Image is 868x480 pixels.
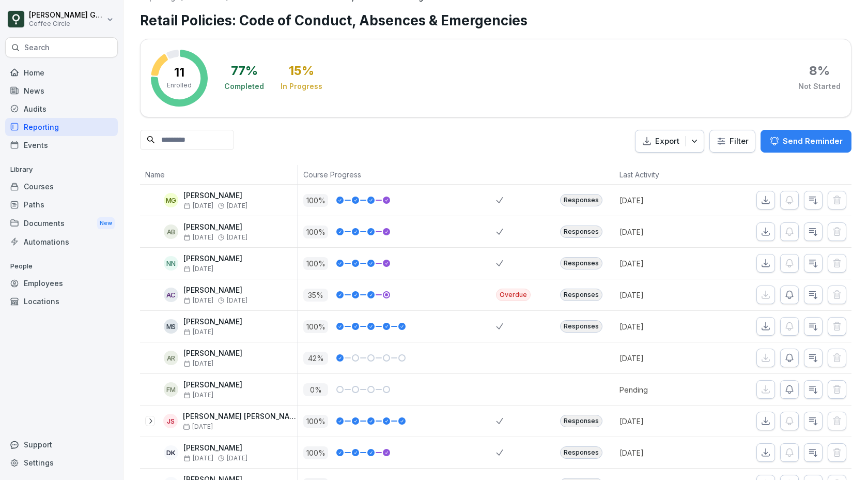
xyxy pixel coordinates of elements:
p: Course Progress [303,169,491,180]
span: [DATE] [227,297,247,304]
p: 100 % [303,320,328,333]
div: JS [163,414,178,428]
a: Settings [5,454,118,472]
a: Locations [5,292,118,310]
span: [DATE] [183,202,213,209]
p: Coffee Circle [29,20,104,27]
a: Automations [5,233,118,251]
div: AC [164,288,178,302]
a: Audits [5,100,118,118]
div: AR [164,351,178,365]
p: 100 % [303,415,328,428]
p: Export [655,136,679,147]
span: [DATE] [227,455,247,462]
p: [PERSON_NAME] [183,191,247,200]
div: Responses [560,415,602,427]
p: [DATE] [619,195,713,206]
span: [DATE] [183,423,213,430]
div: NN [164,256,178,271]
p: [PERSON_NAME] [PERSON_NAME] [183,412,298,421]
p: Send Reminder [783,136,843,147]
a: Events [5,136,118,154]
span: [DATE] [227,234,247,241]
span: [DATE] [183,392,213,399]
button: Filter [710,130,755,153]
div: Completed [224,81,264,92]
a: News [5,82,118,100]
div: 77 % [231,65,258,77]
div: Support [5,436,118,454]
p: 35 % [303,289,328,302]
div: MG [164,193,178,207]
p: [DATE] [619,290,713,301]
div: AB [164,224,178,239]
a: Home [5,64,118,82]
p: [PERSON_NAME] [183,286,247,295]
p: 100 % [303,446,328,459]
span: [DATE] [183,234,213,241]
p: Enrolled [167,81,192,90]
span: [DATE] [227,202,247,209]
p: [PERSON_NAME] [183,444,247,453]
p: 11 [174,66,184,79]
p: [PERSON_NAME] [183,318,242,326]
p: [PERSON_NAME] Grioui [29,11,104,20]
div: Filter [716,136,749,146]
p: [PERSON_NAME] [183,381,242,389]
div: Responses [560,194,602,206]
p: Last Activity [619,169,708,180]
a: Courses [5,177,118,196]
button: Export [635,130,704,153]
div: Responses [560,257,602,269]
p: Search [24,42,50,53]
p: Pending [619,384,713,395]
div: DK [164,445,178,460]
p: Name [145,169,292,180]
div: Responses [560,289,602,301]
div: Responses [560,226,602,238]
p: [PERSON_NAME] [183,223,247,232]
span: [DATE] [183,360,213,367]
div: Documents [5,214,118,233]
button: Send Reminder [761,130,851,153]
p: [DATE] [619,353,713,364]
div: Not Started [798,81,841,92]
p: [DATE] [619,258,713,269]
div: 8 % [809,65,830,77]
a: DocumentsNew [5,214,118,233]
a: Employees [5,274,118,292]
p: [DATE] [619,447,713,458]
p: [DATE] [619,227,713,237]
div: Responses [560,446,602,459]
p: [DATE] [619,321,713,332]
p: 42 % [303,352,328,365]
div: Reporting [5,118,118,136]
div: In Progress [281,81,322,92]
a: Paths [5,196,118,214]
div: MS [164,319,178,334]
p: People [5,258,118,275]
span: [DATE] [183,265,213,273]
div: Overdue [496,289,531,301]
p: 100 % [303,257,328,270]
p: [PERSON_NAME] [183,254,242,263]
span: [DATE] [183,455,213,462]
h1: Retail Policies: Code of Conduct, Absences & Emergencies [140,10,851,31]
p: 100 % [303,194,328,207]
div: Responses [560,320,602,333]
p: Library [5,161,118,178]
p: 100 % [303,226,328,238]
span: [DATE] [183,328,213,336]
div: FM [164,382,178,397]
div: 15 % [289,65,314,77]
